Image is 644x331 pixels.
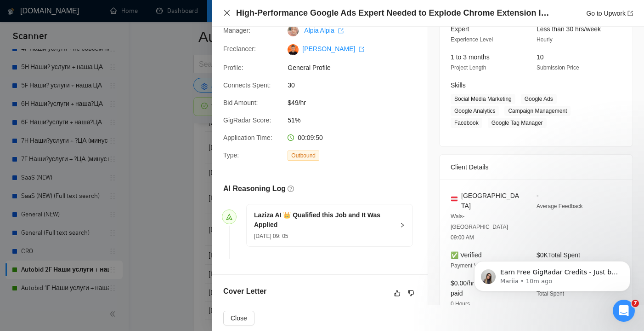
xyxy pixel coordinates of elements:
[304,27,343,34] a: Alpia Alpia export
[76,269,108,276] span: Messages
[451,251,482,259] span: ✅ Verified
[288,186,294,192] span: question-circle
[18,17,33,32] img: logo
[460,242,644,306] iframe: Intercom notifications message
[223,116,271,124] span: GigRadar Score:
[288,151,319,161] span: Outbound
[254,210,394,230] h5: Laziza AI 👑 Qualified this Job and It Was Applied
[632,300,639,307] span: 7
[62,170,90,180] div: • 2m ago
[451,94,515,104] span: Social Media Marketing
[123,246,184,283] button: Help
[521,94,557,104] span: Google Ads
[223,311,254,325] button: Close
[408,290,414,297] span: dislike
[223,99,258,106] span: Bid Amount:
[406,288,417,299] button: dislike
[288,98,425,108] span: $49/hr
[223,134,272,141] span: Application Time:
[146,269,160,276] span: Help
[288,63,425,73] span: General Profile
[451,301,470,307] span: 0 Hours
[41,170,60,180] div: Nazar
[451,53,490,61] span: 1 to 3 months
[10,153,174,187] div: Profile image for NazarHello! I’m Nazar, and I’ll gladly support you with your request 😊 Please a...
[223,151,239,159] span: Type:
[451,106,499,116] span: Google Analytics
[223,286,266,297] h5: Cover Letter
[19,147,165,157] div: Recent message
[223,64,243,71] span: Profile:
[19,241,74,250] span: Search for help
[451,213,508,241] span: Wals-[GEOGRAPHIC_DATA] 09:00 AM
[451,118,482,128] span: Facebook
[451,36,493,43] span: Experience Level
[236,7,553,19] h4: High-Performance Google Ads Expert Needed to Explode Chrome Extension Installs
[144,15,163,33] img: Profile image for Nazar
[109,15,128,33] img: Profile image for Viktor
[451,25,469,33] span: Expert
[20,269,41,276] span: Home
[13,236,170,255] button: Search for help
[41,162,480,169] span: Hello! I’m Nazar, and I’ll gladly support you with your request 😊 Please allow me a couple of min...
[537,36,553,43] span: Hourly
[537,192,539,199] span: -
[461,191,522,211] span: [GEOGRAPHIC_DATA]
[288,134,294,141] span: clock-circle
[504,106,571,116] span: Campaign Management
[359,46,364,52] span: export
[9,192,175,227] div: Send us a messageWe typically reply in under a minute
[19,210,153,220] div: We typically reply in under a minute
[537,25,601,33] span: Less than 30 hrs/week
[302,45,364,52] a: [PERSON_NAME] export
[451,81,466,89] span: Skills
[223,27,250,34] span: Manager:
[451,64,486,71] span: Project Length
[231,313,247,323] span: Close
[18,65,165,112] p: Hi [EMAIL_ADDRESS][DOMAIN_NAME] 👋
[288,115,425,125] span: 51%
[223,9,231,17] button: Close
[254,233,288,239] span: [DATE] 09: 05
[451,155,621,180] div: Client Details
[451,196,458,202] img: 🇦🇹
[127,15,145,33] img: Profile image for Dima
[451,262,501,269] span: Payment Verification
[613,300,635,322] iframe: Intercom live chat
[223,9,231,17] span: close
[19,161,37,180] img: Profile image for Nazar
[288,44,299,55] img: c14xhZlC-tuZVDV19vT9PqPao_mWkLBFZtPhMWXnAzD5A78GLaVOfmL__cgNkALhSq
[338,28,344,34] span: export
[394,290,401,297] span: like
[9,139,175,188] div: Recent messageProfile image for NazarHello! I’m Nazar, and I’ll gladly support you with your requ...
[627,11,633,16] span: export
[586,10,633,17] a: Go to Upworkexport
[61,246,122,283] button: Messages
[223,81,271,89] span: Connects Spent:
[226,214,232,220] span: send
[400,222,405,228] span: right
[392,288,403,299] button: like
[223,45,256,52] span: Freelancer:
[288,80,425,90] span: 30
[537,64,579,71] span: Submission Price
[18,112,165,128] p: How can we help?
[537,53,544,61] span: 10
[298,134,323,141] span: 00:09:50
[19,200,153,210] div: Send us a message
[537,203,583,209] span: Average Feedback
[223,183,286,194] h5: AI Reasoning Log
[451,279,519,297] span: $0.00/hr avg hourly rate paid
[488,118,547,128] span: Google Tag Manager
